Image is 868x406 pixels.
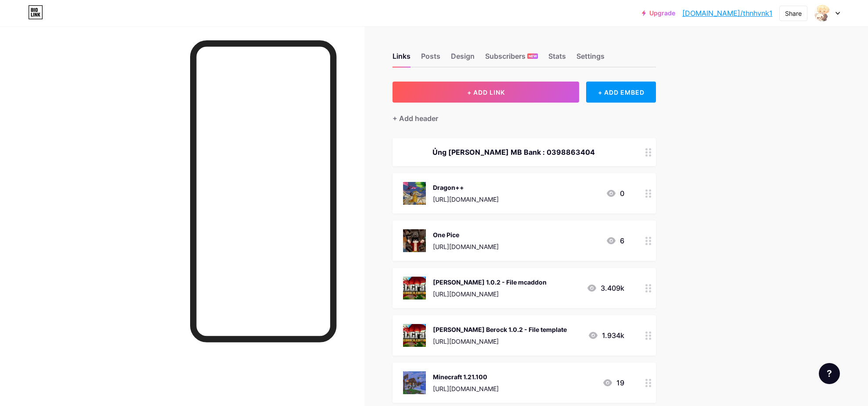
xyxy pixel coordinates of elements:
[433,195,499,204] div: [URL][DOMAIN_NAME]
[403,324,426,347] img: Rl Craft Berock 1.0.2 - File template
[467,89,505,96] span: + ADD LINK
[433,242,499,251] div: [URL][DOMAIN_NAME]
[403,182,426,205] img: Dragon++
[403,147,624,157] div: Ủng [PERSON_NAME] MB Bank : 0398863404
[433,230,499,239] div: One Pice
[393,113,438,124] div: + Add header
[606,188,624,199] div: 0
[602,378,624,388] div: 19
[642,10,675,17] a: Upgrade
[433,325,567,334] div: [PERSON_NAME] Berock 1.0.2 - File template
[485,51,538,67] div: Subscribers
[814,5,831,21] img: Thành Văn
[403,371,426,394] img: Minecraft 1.21.100
[785,9,802,18] div: Share
[529,53,537,59] span: NEW
[433,289,547,299] div: [URL][DOMAIN_NAME]
[403,277,426,299] img: Rl Craft 1.0.2 - File mcaddon
[586,82,656,103] div: + ADD EMBED
[421,51,440,67] div: Posts
[403,229,426,252] img: One Pice
[588,330,624,341] div: 1.934k
[576,51,605,67] div: Settings
[433,278,547,287] div: [PERSON_NAME] 1.0.2 - File mcaddon
[451,51,475,67] div: Design
[433,372,499,381] div: Minecraft 1.21.100
[433,183,499,192] div: Dragon++
[393,82,579,103] button: + ADD LINK
[433,337,567,346] div: [URL][DOMAIN_NAME]
[433,384,499,393] div: [URL][DOMAIN_NAME]
[682,8,772,18] a: [DOMAIN_NAME]/thnhvnk1
[606,235,624,246] div: 6
[548,51,566,67] div: Stats
[393,51,411,67] div: Links
[587,283,624,293] div: 3.409k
